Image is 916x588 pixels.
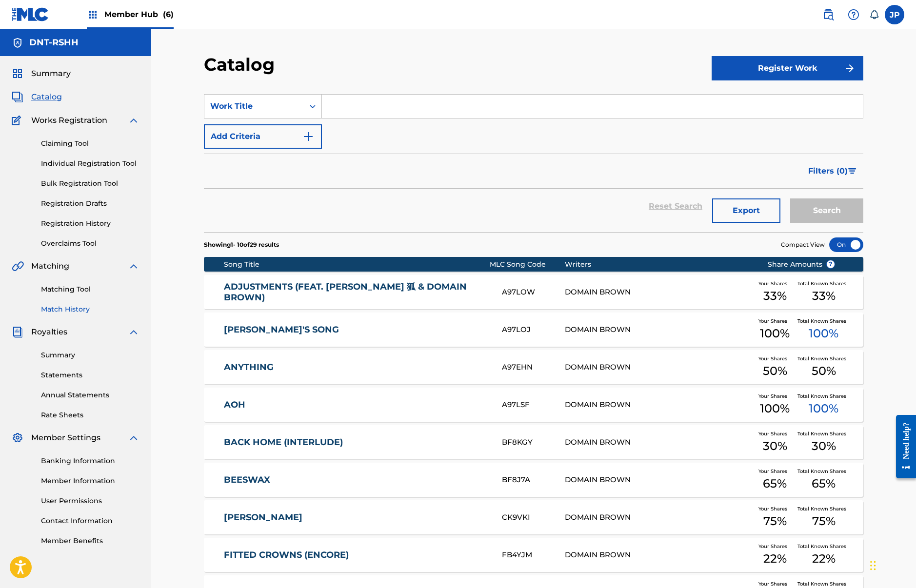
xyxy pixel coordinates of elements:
[204,54,279,76] h2: Catalog
[12,115,24,126] img: Works Registration
[224,549,489,561] a: FITTED CROWNS (ENCORE)
[31,326,67,338] span: Royalties
[31,260,69,272] span: Matching
[848,168,856,174] img: filter
[128,115,139,126] img: expand
[224,399,489,411] a: AOH
[758,317,791,325] span: Your Shares
[502,549,564,561] div: FB4YJM
[812,437,836,455] span: 30 %
[41,476,139,486] a: Member Information
[797,468,850,475] span: Total Known Shares
[104,9,174,20] span: Member Hub
[812,362,836,380] span: 50 %
[12,37,23,49] img: Accounts
[760,400,790,417] span: 100 %
[224,281,489,303] a: ADJUSTMENTS (FEAT. [PERSON_NAME] 狐 & DOMAIN BROWN)
[797,317,850,325] span: Total Known Shares
[41,138,139,149] a: Claiming Tool
[760,325,790,342] span: 100 %
[224,474,489,486] a: BEESWAX
[763,437,787,455] span: 30 %
[502,512,564,523] div: CK9VKI
[41,456,139,466] a: Banking Information
[802,159,863,183] button: Filters (0)
[31,432,100,444] span: Member Settings
[502,474,564,486] div: BF8J7A
[565,362,753,373] div: DOMAIN BROWN
[502,399,564,411] div: A97LSF
[502,324,564,335] div: A97LOJ
[565,437,753,448] div: DOMAIN BROWN
[758,355,791,362] span: Your Shares
[41,536,139,546] a: Member Benefits
[565,549,753,561] div: DOMAIN BROWN
[885,5,904,24] div: User Menu
[41,350,139,360] a: Summary
[812,550,836,568] span: 22 %
[41,496,139,506] a: User Permissions
[565,399,753,411] div: DOMAIN BROWN
[12,68,71,79] a: SummarySummary
[41,284,139,294] a: Matching Tool
[763,512,787,530] span: 75 %
[128,260,139,272] img: expand
[763,362,787,380] span: 50 %
[163,10,174,19] span: (6)
[758,543,791,550] span: Your Shares
[763,550,787,568] span: 22 %
[502,362,564,373] div: A97EHN
[12,326,23,338] img: Royalties
[763,287,787,305] span: 33 %
[758,505,791,512] span: Your Shares
[781,240,825,249] span: Compact View
[12,91,62,103] a: CatalogCatalog
[758,392,791,400] span: Your Shares
[12,260,24,272] img: Matching
[809,325,838,342] span: 100 %
[712,56,863,80] button: Register Work
[128,326,139,338] img: expand
[812,512,836,530] span: 75 %
[867,541,916,588] iframe: Chat Widget
[809,400,838,417] span: 100 %
[889,407,916,486] iframe: Resource Center
[210,100,298,112] div: Work Title
[12,91,23,103] img: Catalog
[797,543,850,550] span: Total Known Shares
[12,7,49,21] img: MLC Logo
[502,287,564,298] div: A97LOW
[31,115,107,126] span: Works Registration
[869,10,879,20] div: Notifications
[224,259,490,270] div: Song Title
[758,468,791,475] span: Your Shares
[848,9,859,20] img: help
[41,218,139,229] a: Registration History
[797,355,850,362] span: Total Known Shares
[41,304,139,314] a: Match History
[41,390,139,400] a: Annual Statements
[822,9,834,20] img: search
[565,512,753,523] div: DOMAIN BROWN
[797,280,850,287] span: Total Known Shares
[224,324,489,335] a: [PERSON_NAME]'S SONG
[490,259,565,270] div: MLC Song Code
[29,37,79,48] h5: DNT-RSHH
[224,512,489,523] a: [PERSON_NAME]
[712,198,780,223] button: Export
[87,9,99,20] img: Top Rightsholders
[302,131,314,142] img: 9d2ae6d4665cec9f34b9.svg
[758,430,791,437] span: Your Shares
[565,287,753,298] div: DOMAIN BROWN
[870,551,876,580] div: Drag
[812,475,836,492] span: 65 %
[818,5,838,24] a: Public Search
[41,198,139,209] a: Registration Drafts
[41,238,139,249] a: Overclaims Tool
[31,68,71,79] span: Summary
[758,580,791,588] span: Your Shares
[808,165,848,177] span: Filters ( 0 )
